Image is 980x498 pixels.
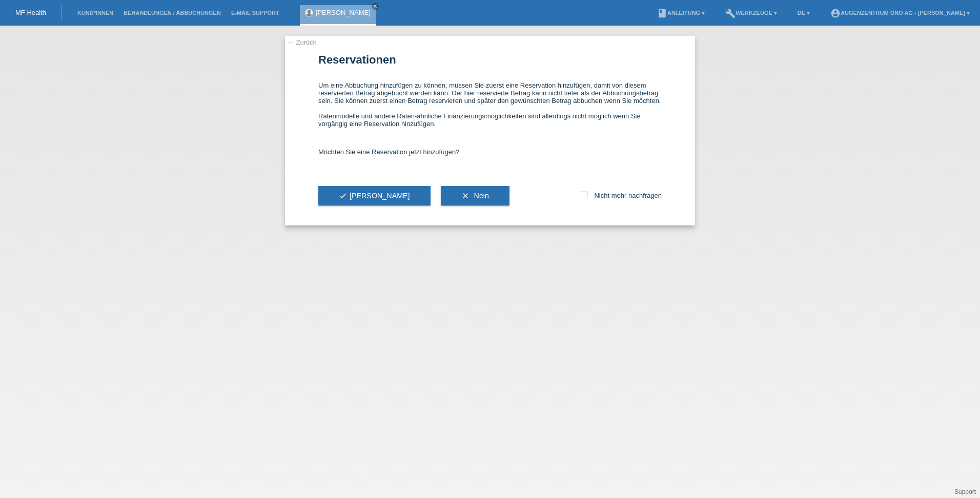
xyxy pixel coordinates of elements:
div: Möchten Sie eine Reservation jetzt hinzufügen? [318,138,662,166]
button: clear Nein [441,186,509,205]
i: build [725,8,736,18]
a: Behandlungen / Abbuchungen [118,10,226,16]
a: DE ▾ [792,10,815,16]
a: MF Health [15,9,46,16]
label: Nicht mehr nachfragen [581,192,662,199]
div: Um eine Abbuchung hinzufügen zu können, müssen Sie zuerst eine Reservation hinzufügen, damit von ... [318,71,662,138]
a: close [372,3,379,10]
i: clear [461,192,469,200]
a: E-Mail Support [226,10,284,16]
i: close [373,4,378,9]
a: account_circleAugenzentrum ONO AG - [PERSON_NAME] ▾ [825,10,975,16]
i: check [339,192,347,200]
a: buildWerkzeuge ▾ [720,10,782,16]
a: Kund*innen [72,10,118,16]
a: ← Zurück [288,38,316,46]
h1: Reservationen [318,53,662,66]
span: Nein [474,192,489,200]
a: bookAnleitung ▾ [652,10,710,16]
span: [PERSON_NAME] [339,192,410,200]
a: Support [954,488,976,495]
button: check[PERSON_NAME] [318,186,431,205]
i: account_circle [830,8,841,18]
i: book [657,8,667,18]
a: [PERSON_NAME] [316,9,371,16]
